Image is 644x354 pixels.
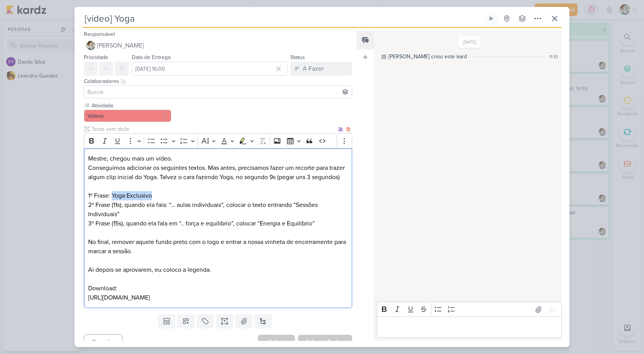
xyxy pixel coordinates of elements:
[377,317,562,338] div: Editor editing area: main
[84,133,352,148] div: Editor toolbar
[86,41,95,50] img: Raphael Simas
[86,87,350,97] input: Buscar
[82,12,483,25] input: Kard Sem Título
[88,237,348,256] p: No final, remover aquele fundo preto com o logo e entrar a nossa vinheta de encerramente para mar...
[132,62,287,76] input: Select a date
[132,54,170,61] label: Data de Entrega
[88,284,348,293] p: Download:
[88,265,348,274] p: Ai depois se aprovarem, eu coloco a legenda.
[97,41,144,50] span: [PERSON_NAME]
[84,110,171,122] button: Vídeos
[88,154,348,163] p: Mestre, chegou mais um vídeo.
[388,53,467,61] div: [PERSON_NAME] criou este kard
[88,191,348,200] p: 1ª Frase: Yoga Exclusivo
[84,77,352,85] div: Colaboradores
[377,302,562,317] div: Editor toolbar
[549,53,558,60] div: 11:10
[84,148,352,308] div: Editor editing area: main
[84,39,352,53] button: [PERSON_NAME]
[488,15,494,22] div: Ligar relógio
[88,200,348,219] p: 2ª Frase (11s), quando ela fala: “… aulas individuais”, colocar o texto entrando “Sessões Individ...
[290,54,305,61] label: Status
[90,125,337,133] input: Texto sem título
[88,293,348,302] p: [URL][DOMAIN_NAME]
[290,62,352,76] button: A Fazer
[84,31,115,37] label: Responsável
[84,334,123,349] button: Cancelar
[84,54,108,61] label: Prioridade
[91,102,171,110] label: Atividade
[303,64,324,73] div: A Fazer
[88,219,348,228] p: 3ª Frase (15s), quando ela fala em “.. força e equilibrio”, colocar “Energia e Equilíbrio”
[88,163,348,182] p: Conseguimos adicionar os seguintes textos. Mas antes, precisamos fazer um recorte para trazer alg...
